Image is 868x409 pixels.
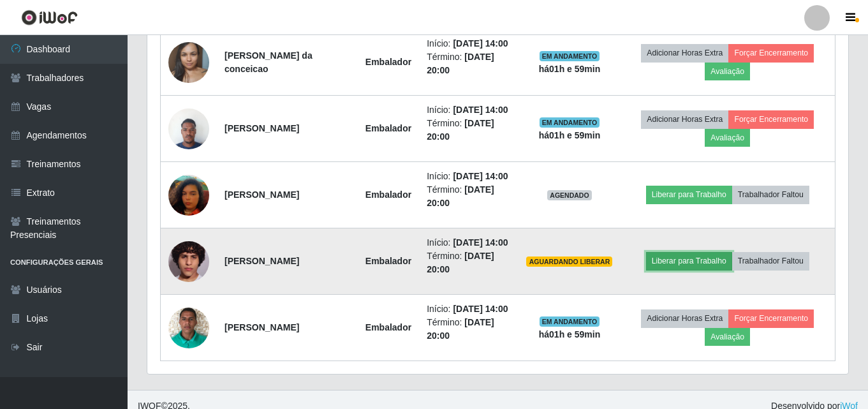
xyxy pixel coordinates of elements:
strong: há 01 h e 59 min [539,64,601,74]
li: Início: [427,170,511,183]
strong: [PERSON_NAME] [224,322,299,332]
li: Início: [427,37,511,50]
strong: há 01 h e 59 min [539,130,601,140]
img: 1748224927019.jpeg [168,225,209,298]
li: Término: [427,249,511,276]
time: [DATE] 14:00 [453,237,508,248]
span: EM ANDAMENTO [540,117,600,128]
img: 1752311945610.jpeg [168,17,209,108]
span: EM ANDAMENTO [540,51,600,61]
button: Forçar Encerramento [728,44,814,62]
img: 1732034222988.jpeg [168,101,209,156]
li: Término: [427,183,511,210]
button: Avaliação [705,63,750,80]
li: Término: [427,50,511,77]
button: Liberar para Trabalho [646,252,732,270]
button: Trabalhador Faltou [732,186,809,204]
strong: Embalador [365,57,411,67]
strong: há 01 h e 59 min [539,329,601,339]
strong: [PERSON_NAME] da conceicao [224,50,313,74]
time: [DATE] 14:00 [453,171,508,181]
button: Liberar para Trabalho [646,186,732,204]
button: Forçar Encerramento [728,110,814,128]
button: Trabalhador Faltou [732,252,809,270]
span: AGENDADO [547,190,592,200]
li: Início: [427,236,511,249]
strong: Embalador [365,123,411,133]
time: [DATE] 14:00 [453,105,508,115]
img: 1750010354440.jpeg [168,301,209,355]
li: Início: [427,103,511,117]
button: Adicionar Horas Extra [641,309,728,327]
time: [DATE] 14:00 [453,304,508,314]
button: Forçar Encerramento [728,309,814,327]
strong: Embalador [365,190,411,200]
li: Término: [427,316,511,343]
time: [DATE] 14:00 [453,38,508,48]
strong: [PERSON_NAME] [224,190,299,200]
button: Adicionar Horas Extra [641,110,728,128]
strong: Embalador [365,322,411,332]
strong: Embalador [365,256,411,266]
strong: [PERSON_NAME] [224,256,299,266]
strong: [PERSON_NAME] [224,123,299,133]
img: 1745528482671.jpeg [168,159,209,232]
span: AGUARDANDO LIBERAR [526,257,612,267]
button: Avaliação [705,328,750,346]
button: Avaliação [705,129,750,147]
span: EM ANDAMENTO [540,316,600,327]
li: Término: [427,117,511,144]
img: CoreUI Logo [21,10,78,26]
li: Início: [427,302,511,316]
button: Adicionar Horas Extra [641,44,728,62]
